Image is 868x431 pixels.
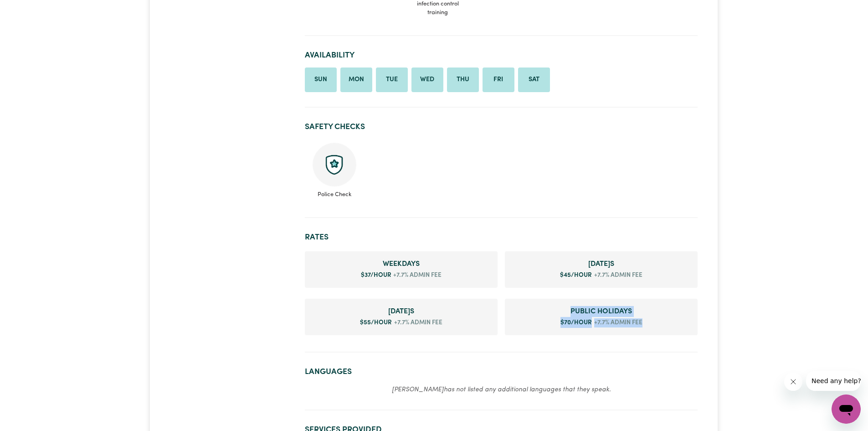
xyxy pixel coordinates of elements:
span: Police Check [312,187,357,199]
li: Available on Monday [340,68,372,92]
span: +7.7% admin fee [592,271,642,280]
span: Sunday rate [312,306,490,317]
span: Need any help? [5,6,55,14]
span: +7.7% admin fee [392,318,442,327]
iframe: Message from company [806,371,861,391]
h2: Safety Checks [305,122,698,132]
iframe: Close message [784,373,802,391]
li: Available on Tuesday [376,68,408,92]
li: Available on Wednesday [411,68,443,92]
span: $ 55 /hour [360,320,392,326]
span: $ 45 /hour [560,272,592,278]
span: +7.7% admin fee [391,271,442,280]
h2: Availability [305,51,698,60]
li: Available on Sunday [305,68,337,92]
h2: Languages [305,367,698,377]
h2: Rates [305,233,698,242]
li: Available on Saturday [518,68,550,92]
span: $ 70 /hour [560,320,592,326]
span: Saturday rate [512,259,690,270]
iframe: Button to launch messaging window [832,395,861,424]
li: Available on Thursday [447,68,479,92]
span: +7.7% admin fee [592,318,642,327]
span: Weekday rate [312,259,490,270]
span: Public Holiday rate [512,306,690,317]
li: Available on Friday [483,68,514,92]
img: Police check [313,143,356,187]
span: $ 37 /hour [361,272,391,278]
em: [PERSON_NAME] has not listed any additional languages that they speak. [392,386,611,393]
